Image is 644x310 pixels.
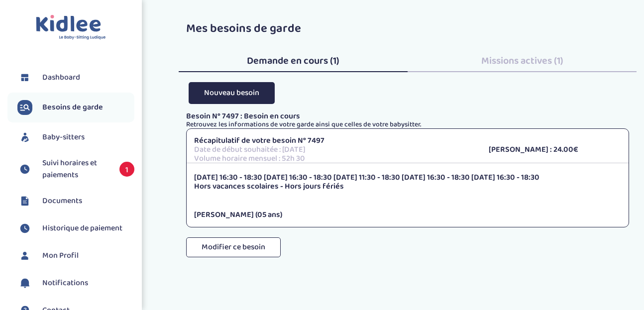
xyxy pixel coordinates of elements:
[17,248,32,263] img: profil.svg
[186,237,281,257] button: Modifier ce besoin
[42,72,80,84] span: Dashboard
[186,19,301,38] span: Mes besoins de garde
[42,131,85,143] span: Baby-sitters
[42,157,109,181] span: Suivi horaires et paiements
[17,276,134,291] a: Notifications
[189,82,275,103] button: Nouveau besoin
[247,53,339,69] span: Demande en cours (1)
[17,248,134,263] a: Mon Profil
[17,221,32,236] img: suivihoraire.svg
[17,70,134,85] a: Dashboard
[42,195,82,207] span: Documents
[17,221,134,236] a: Historique de paiement
[194,182,621,191] p: Hors vacances scolaires - Hors jours fériés
[481,53,563,69] span: Missions actives (1)
[17,100,32,115] img: besoin.svg
[17,70,32,85] img: dashboard.svg
[186,112,629,121] p: Besoin N° 7497 : Besoin en cours
[42,102,103,113] span: Besoins de garde
[17,276,32,291] img: notification.svg
[194,145,474,154] p: Date de début souhaitée : [DATE]
[186,121,629,128] p: Retrouvez les informations de votre garde ainsi que celles de votre babysitter.
[17,194,134,208] a: Documents
[194,208,282,221] span: [PERSON_NAME] (05 ans)
[42,222,122,234] span: Historique de paiement
[194,154,474,163] p: Volume horaire mensuel : 52h 30
[36,15,106,40] img: logo.svg
[17,100,134,115] a: Besoins de garde
[17,157,134,181] a: Suivi horaires et paiements 1
[194,136,474,145] p: Récapitulatif de votre besoin N° 7497
[119,162,134,177] span: 1
[17,162,32,177] img: suivihoraire.svg
[17,130,134,145] a: Baby-sitters
[194,173,621,182] p: [DATE] 16:30 - 18:30 [DATE] 16:30 - 18:30 [DATE] 11:30 - 18:30 [DATE] 16:30 - 18:30 [DATE] 16:30 ...
[42,250,79,262] span: Mon Profil
[186,247,281,266] a: Modifier ce besoin
[489,145,621,154] p: [PERSON_NAME] : 24.00€
[42,277,88,289] span: Notifications
[17,130,32,145] img: babysitters.svg
[17,194,32,208] img: documents.svg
